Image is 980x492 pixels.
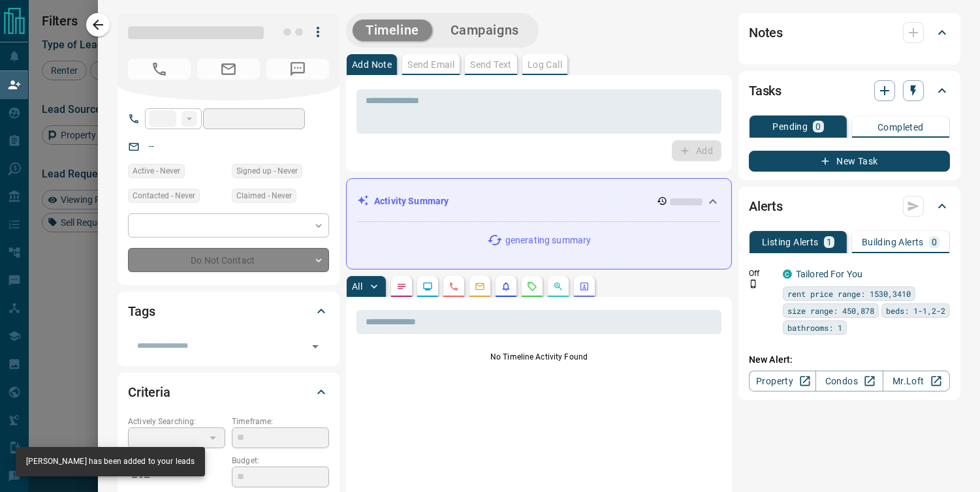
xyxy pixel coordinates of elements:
p: 0 [932,238,937,247]
button: New Task [749,151,950,172]
h2: Criteria [128,382,170,403]
h2: Tags [128,301,155,322]
p: Listing Alerts [762,238,819,247]
p: 1 [827,238,832,247]
svg: Agent Actions [579,281,590,292]
span: rent price range: 1530,3410 [787,287,911,300]
div: Activity Summary [357,189,721,213]
svg: Lead Browsing Activity [422,281,433,292]
button: Open [306,337,324,356]
span: No Email [197,59,260,80]
a: Condos [815,371,883,392]
span: No Number [266,59,329,80]
span: No Number [128,59,191,80]
svg: Push Notification Only [749,279,758,288]
svg: Emails [475,281,485,292]
div: Tasks [749,75,950,106]
div: Do Not Contact [128,248,329,272]
p: -- - -- [128,467,225,488]
a: Property [749,371,816,392]
p: Add Note [352,60,392,69]
svg: Calls [449,281,459,292]
p: Pending [772,122,808,131]
p: 0 [815,122,821,131]
svg: Requests [527,281,537,292]
p: Off [749,268,775,279]
a: Mr.Loft [883,371,950,392]
span: Active - Never [133,164,180,177]
button: Campaigns [437,20,532,41]
p: Actively Searching: [128,416,225,427]
div: Alerts [749,191,950,222]
p: No Timeline Activity Found [356,351,721,363]
div: condos.ca [783,269,792,279]
svg: Notes [396,281,407,292]
span: bathrooms: 1 [787,321,842,334]
span: Claimed - Never [236,189,292,202]
div: [PERSON_NAME] has been added to your leads [26,451,195,472]
a: -- [149,141,154,151]
p: generating summary [505,234,591,247]
div: Tags [128,296,329,327]
h2: Alerts [749,196,783,217]
h2: Tasks [749,80,782,101]
svg: Opportunities [553,281,563,292]
button: Timeline [353,20,432,41]
h2: Notes [749,22,783,43]
div: Notes [749,17,950,48]
svg: Listing Alerts [501,281,511,292]
p: Building Alerts [862,238,924,247]
span: Contacted - Never [133,189,195,202]
p: Timeframe: [232,416,329,427]
p: Completed [877,123,924,132]
span: Signed up - Never [236,164,298,177]
div: Criteria [128,377,329,408]
span: size range: 450,878 [787,304,874,317]
p: Activity Summary [374,194,449,208]
span: beds: 1-1,2-2 [886,304,945,317]
p: New Alert: [749,353,950,367]
p: All [352,282,362,291]
p: Budget: [232,455,329,467]
a: Tailored For You [796,269,862,279]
